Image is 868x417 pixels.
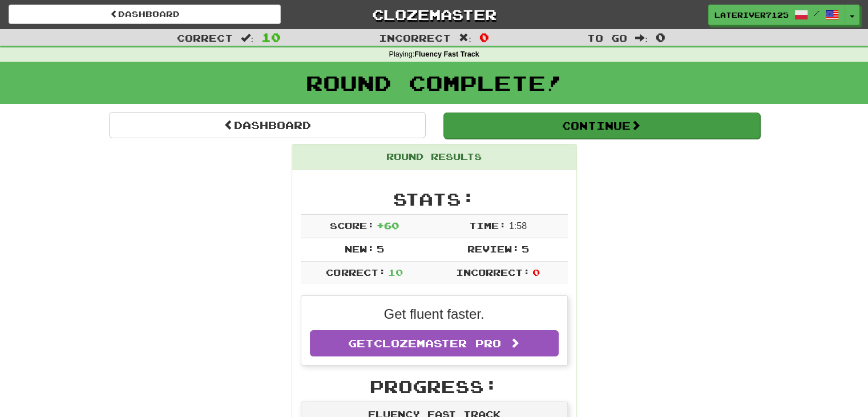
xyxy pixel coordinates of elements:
[656,30,665,44] span: 0
[330,220,374,231] span: Score:
[814,9,819,17] span: /
[459,33,471,43] span: :
[587,32,627,43] span: To go
[261,30,281,44] span: 10
[479,30,489,44] span: 0
[467,243,519,254] span: Review:
[414,50,479,58] strong: Fluency Fast Track
[377,243,384,254] span: 5
[377,220,399,231] span: + 60
[388,267,403,278] span: 10
[635,33,648,43] span: :
[109,112,426,138] a: Dashboard
[310,330,559,356] a: GetClozemaster Pro
[708,5,845,25] a: LateRiver7125 /
[469,220,506,231] span: Time:
[177,32,233,43] span: Correct
[301,190,568,209] h2: Stats:
[298,5,570,25] a: Clozemaster
[714,10,789,20] span: LateRiver7125
[509,221,527,231] span: 1 : 58
[301,377,568,396] h2: Progress:
[326,267,385,278] span: Correct:
[310,304,559,324] p: Get fluent faster.
[456,267,530,278] span: Incorrect:
[292,145,576,170] div: Round Results
[9,5,281,24] a: Dashboard
[4,71,864,94] h1: Round Complete!
[443,113,760,139] button: Continue
[345,243,374,254] span: New:
[379,32,451,43] span: Incorrect
[532,267,540,278] span: 0
[374,337,501,350] span: Clozemaster Pro
[241,33,253,43] span: :
[522,243,529,254] span: 5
